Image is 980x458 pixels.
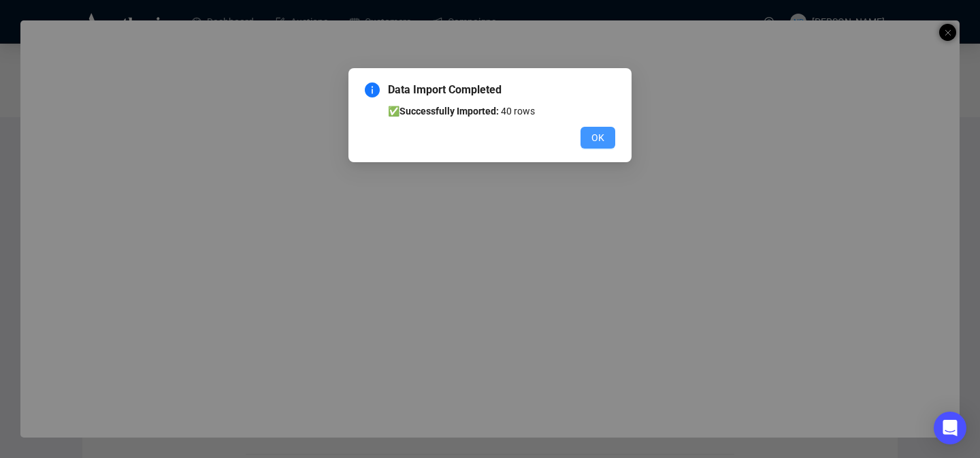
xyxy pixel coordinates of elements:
[399,106,499,117] b: Successfully Imported:
[365,82,380,97] span: info-circle
[388,104,615,119] li: ✅ 40 rows
[591,130,604,145] span: OK
[388,82,615,98] span: Data Import Completed
[934,412,966,444] div: Open Intercom Messenger
[581,127,615,149] button: OK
